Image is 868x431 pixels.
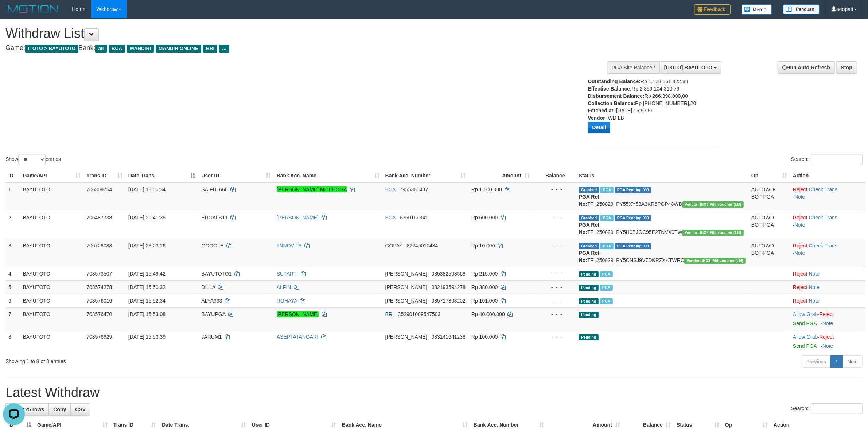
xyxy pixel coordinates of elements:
[783,4,820,14] img: panduan.png
[128,284,166,290] span: [DATE] 15:50:32
[20,211,83,239] td: BAYUTOTO
[615,215,651,221] span: PGA Pending
[809,298,820,304] a: Note
[793,311,819,317] span: ·
[277,334,318,340] a: ASEPTATANGARI
[3,3,25,25] button: Open LiveChat chat widget
[588,108,613,113] b: Fetched at
[588,93,645,99] b: Disbursement Balance:
[842,355,863,368] a: Next
[790,280,865,294] td: ·
[5,385,863,400] h1: Latest Withdraw
[385,243,402,249] span: GOPAY
[793,215,807,220] a: Reject
[86,334,112,340] span: 708576929
[277,298,297,304] a: ROHAYA
[471,311,505,317] span: Rp 40.000.000
[588,78,641,84] b: Outstanding Balance:
[5,154,61,165] label: Show entries
[600,243,613,249] span: Marked by aeojona
[5,182,20,211] td: 1
[615,243,651,249] span: PGA Pending
[277,186,347,192] a: [PERSON_NAME] MITEBOGA
[588,115,605,121] b: Vendor
[535,270,573,277] div: - - -
[664,65,712,70] span: [ITOTO] BAYUTOTO
[385,334,427,340] span: [PERSON_NAME]
[793,343,817,349] a: Send PGA
[790,294,865,307] td: ·
[600,285,613,291] span: Marked by aeojona
[86,298,112,304] span: 708576016
[790,330,865,353] td: ·
[791,403,863,414] label: Search:
[809,284,820,290] a: Note
[398,311,441,317] span: Copy 352901009547503 to clipboard
[793,320,817,326] a: Send PGA
[128,243,166,249] span: [DATE] 23:23:16
[790,169,865,182] th: Action
[277,271,298,277] a: SUTARTI
[535,311,573,318] div: - - -
[277,215,319,220] a: [PERSON_NAME]
[576,169,748,182] th: Status
[48,403,71,416] a: Copy
[535,333,573,340] div: - - -
[809,215,838,220] a: Check Trans
[600,215,613,221] span: Marked by aeojona
[793,298,807,304] a: Reject
[20,330,83,353] td: BAYUTOTO
[201,284,215,290] span: DILLA
[588,100,635,106] b: Collection Balance:
[201,271,231,277] span: BAYUTOTO1
[75,407,86,412] span: CSV
[127,45,154,53] span: MANDIRI
[385,271,427,277] span: [PERSON_NAME]
[432,298,466,304] span: Copy 085717898202 to clipboard
[579,222,601,235] b: PGA Ref. No:
[471,334,498,340] span: Rp 100.000
[659,61,721,74] button: [ITOTO] BAYUTOTO
[748,239,790,267] td: AUTOWD-BOT-PGA
[5,330,20,353] td: 8
[20,267,83,280] td: BAYUTOTO
[600,187,613,193] span: Marked by aeojona
[5,280,20,294] td: 5
[20,307,83,330] td: BAYUTOTO
[201,215,227,220] span: ERGALS11
[793,311,818,317] a: Allow Grab
[201,243,223,249] span: GOOGLE
[576,239,748,267] td: TF_250829_PY5CNSJ9V7DKRZXKTWRC
[790,267,865,280] td: ·
[277,243,301,249] a: IINNOVITA
[576,182,748,211] td: TF_250829_PY55XY53A3KR6PGP48WD
[607,61,659,74] div: PGA Site Balance /
[576,211,748,239] td: TF_250829_PY5H0BJGC95E2TNVX0TW
[5,267,20,280] td: 4
[471,215,498,220] span: Rp 600.000
[95,45,106,53] span: all
[811,154,863,165] input: Search:
[793,334,818,340] a: Allow Grab
[385,298,427,304] span: [PERSON_NAME]
[579,334,599,340] span: Pending
[535,297,573,304] div: - - -
[822,320,833,326] a: Note
[579,312,599,318] span: Pending
[128,334,166,340] span: [DATE] 15:53:39
[83,169,125,182] th: Trans ID: activate to sort column ascending
[20,169,83,182] th: Game/API: activate to sort column ascending
[809,271,820,277] a: Note
[682,230,744,236] span: Vendor URL: https://dashboard.q2checkout.com/secure
[86,215,112,220] span: 706487738
[790,211,865,239] td: · ·
[432,334,466,340] span: Copy 083141641238 to clipboard
[532,169,576,182] th: Balance
[615,187,651,193] span: PGA Pending
[579,243,599,249] span: Grabbed
[5,307,20,330] td: 7
[274,169,382,182] th: Bank Acc. Name: activate to sort column ascending
[579,187,599,193] span: Grabbed
[830,355,843,368] a: 1
[790,239,865,267] td: · ·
